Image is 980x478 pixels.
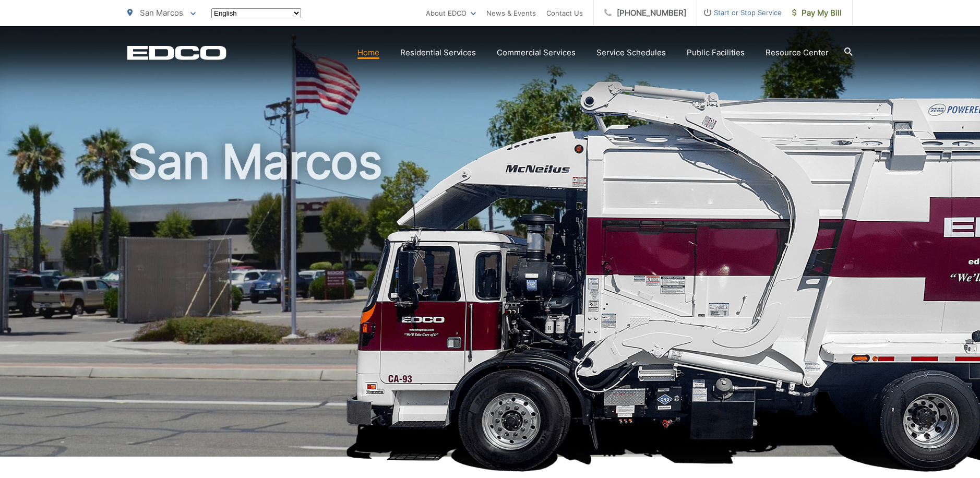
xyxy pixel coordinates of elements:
select: Select a language [211,8,301,18]
span: Pay My Bill [792,7,842,19]
a: Contact Us [546,7,583,19]
a: Commercial Services [497,46,576,59]
a: About EDCO [426,7,476,19]
a: Service Schedules [596,46,666,59]
a: Home [357,46,379,59]
a: News & Events [486,7,536,19]
a: Resource Center [766,46,829,59]
span: San Marcos [140,8,183,18]
a: EDCD logo. Return to the homepage. [127,45,226,60]
a: Public Facilities [687,46,745,59]
a: Residential Services [400,46,476,59]
h1: San Marcos [127,136,853,466]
